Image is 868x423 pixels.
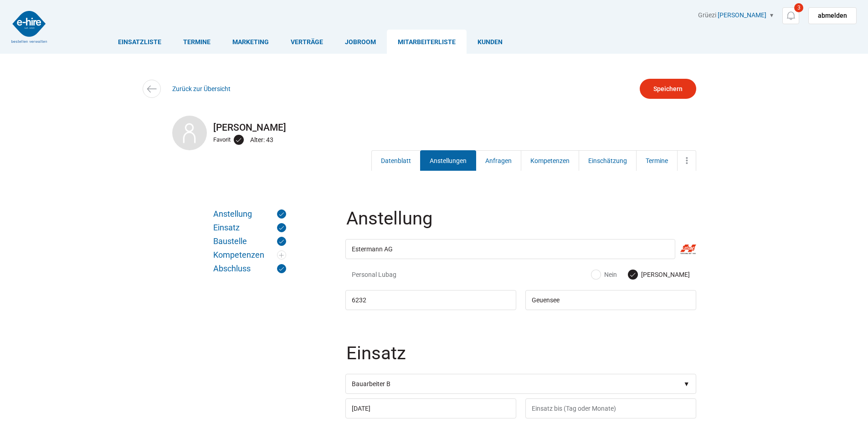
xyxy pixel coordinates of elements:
span: 3 [794,3,803,12]
input: Speichern [640,79,696,99]
img: logo2.png [11,11,47,43]
input: Arbeitsort Ort [525,290,696,310]
a: Jobroom [334,30,387,54]
a: Anstellung [213,209,286,219]
img: icon-arrow-left.svg [145,82,158,96]
legend: Anstellung [345,209,698,239]
a: Zurück zur Übersicht [172,85,231,92]
a: Kompetenzen [521,150,579,171]
a: Einsatz [213,223,286,232]
a: Einsatzliste [107,30,172,54]
input: Einsatz von (Tag oder Jahr) [345,398,516,418]
a: Datenblatt [371,150,421,171]
a: Abschluss [213,264,286,273]
a: Kompetenzen [213,250,286,260]
div: Grüezi [698,11,857,24]
input: Einsatz bis (Tag oder Monate) [525,398,696,418]
a: Verträge [280,30,334,54]
a: abmelden [808,7,857,24]
label: Nein [591,270,617,279]
label: [PERSON_NAME] [628,270,690,279]
a: Termine [636,150,678,171]
h2: [PERSON_NAME] [172,122,696,133]
a: 3 [782,7,799,24]
a: [PERSON_NAME] [718,11,766,19]
a: Baustelle [213,237,286,246]
a: Anstellungen [420,150,476,171]
a: Einschätzung [579,150,637,171]
a: Kunden [467,30,514,54]
a: Mitarbeiterliste [387,30,467,54]
input: Firma [345,239,675,259]
img: icon-notification.svg [785,10,796,21]
a: Anfragen [476,150,521,171]
a: Marketing [221,30,280,54]
input: Arbeitsort PLZ [345,290,516,310]
a: Termine [172,30,221,54]
legend: Einsatz [345,344,698,374]
div: Alter: 43 [250,134,276,146]
span: Personal Lubag [352,270,463,279]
